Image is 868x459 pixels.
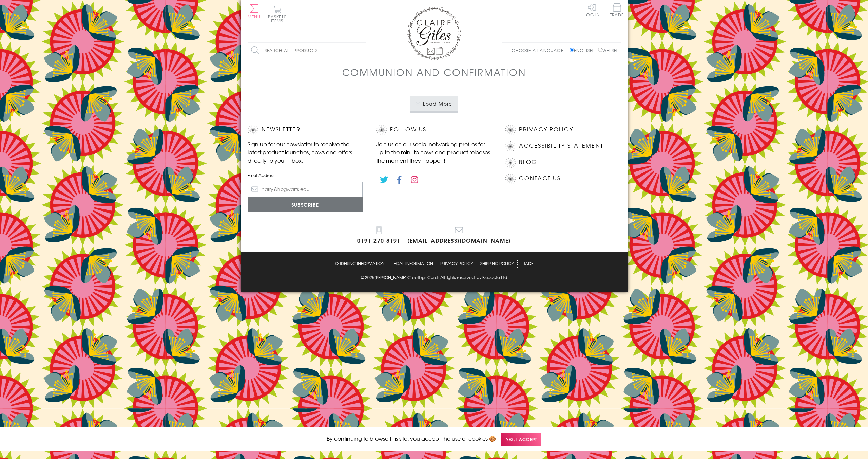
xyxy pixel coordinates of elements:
p: Join us on our social networking profiles for up to the minute news and product releases the mome... [376,140,491,164]
span: Yes, I accept [501,433,541,446]
input: English [570,48,574,52]
span: Trade [610,3,624,17]
span: All rights reserved. [440,274,476,280]
a: Accessibility Statement [519,141,603,150]
a: Shipping Policy [480,259,514,268]
p: Choose a language: [512,47,568,53]
a: Trade [521,259,533,268]
a: by Blueocto Ltd [477,274,507,281]
span: 0 items [271,14,287,24]
input: Welsh [598,48,602,52]
a: [PERSON_NAME] Greetings Cards [374,274,439,281]
input: harry@hogwarts.edu [248,182,363,197]
span: Menu [248,14,261,20]
a: Trade [610,3,624,18]
label: Welsh [598,47,617,53]
input: Search [360,43,366,58]
a: Privacy Policy [519,125,573,134]
input: Subscribe [248,197,363,212]
img: Claire Giles Greetings Cards [407,7,461,60]
label: English [570,47,596,53]
a: [EMAIL_ADDRESS][DOMAIN_NAME] [407,226,511,245]
label: Email Address [248,172,363,178]
input: Search all products [248,43,366,58]
a: Log In [584,3,600,17]
a: 0191 270 8191 [357,226,401,245]
h2: Follow Us [376,125,491,135]
h2: Newsletter [248,125,363,135]
p: Sign up for our newsletter to receive the latest product launches, news and offers directly to yo... [248,140,363,164]
a: Privacy Policy [440,259,473,268]
p: © 2025 . [248,274,621,280]
button: Menu [248,4,261,19]
a: Legal Information [392,259,433,268]
h1: Communion and Confirmation [342,65,526,79]
a: Contact Us [519,174,560,183]
button: Basket0 items [268,5,287,23]
a: Blog [519,158,537,167]
button: Load More [410,96,458,111]
a: Ordering Information [335,259,385,268]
